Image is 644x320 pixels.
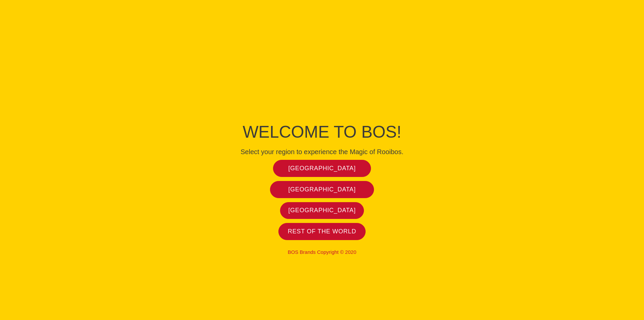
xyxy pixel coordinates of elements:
p: BOS Brands Copyright © 2020 [171,249,473,255]
a: [GEOGRAPHIC_DATA] [280,202,364,219]
span: [GEOGRAPHIC_DATA] [288,165,356,172]
a: [GEOGRAPHIC_DATA] [273,160,371,177]
span: [GEOGRAPHIC_DATA] [288,186,356,193]
a: [GEOGRAPHIC_DATA] [270,181,374,198]
span: Rest of the world [288,228,356,235]
img: Bos Brands [297,62,347,113]
h1: Welcome to BOS! [171,120,473,144]
h4: Select your region to experience the Magic of Rooibos. [171,148,473,156]
span: [GEOGRAPHIC_DATA] [288,207,356,214]
a: Rest of the world [278,223,366,240]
